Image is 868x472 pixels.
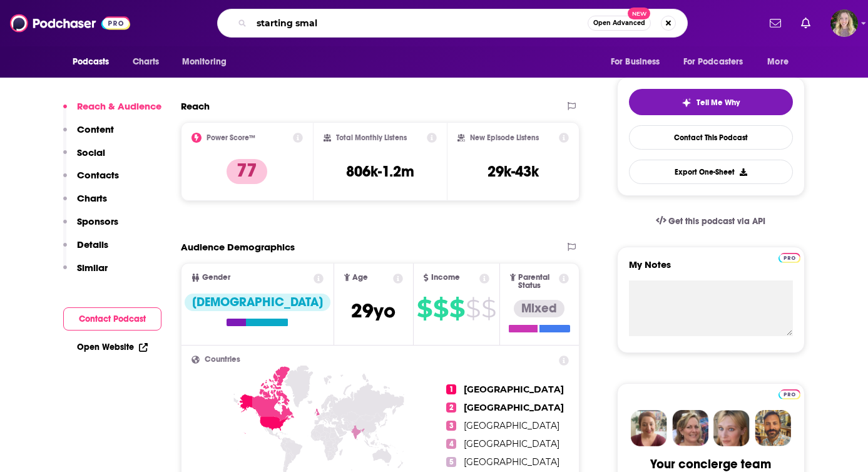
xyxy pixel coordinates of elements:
[64,50,126,74] button: open menu
[629,125,793,150] a: Contact This Podcast
[464,420,559,431] span: [GEOGRAPHIC_DATA]
[63,307,161,331] button: Contact Podcast
[675,50,762,74] button: open menu
[466,299,480,319] span: $
[63,169,119,192] button: Contacts
[464,402,564,413] span: [GEOGRAPHIC_DATA]
[181,100,210,112] h2: Reach
[252,13,588,33] input: Search podcasts, credits, & more...
[682,98,692,108] img: tell me why sparkle
[185,294,330,311] div: [DEMOGRAPHIC_DATA]
[182,53,227,71] span: Monitoring
[207,133,255,142] h2: Power Score™
[77,262,108,274] p: Similar
[446,457,456,467] span: 5
[779,387,800,399] a: Pro website
[464,384,564,395] span: [GEOGRAPHIC_DATA]
[77,100,161,112] p: Reach & Audience
[481,299,496,319] span: $
[830,9,858,37] img: User Profile
[433,299,448,319] span: $
[125,50,167,74] a: Charts
[173,50,243,74] button: open menu
[336,133,407,142] h2: Total Monthly Listens
[202,274,230,282] span: Gender
[767,53,789,71] span: More
[77,146,105,158] p: Social
[63,239,108,262] button: Details
[629,89,793,115] button: tell me why sparkleTell Me Why
[514,300,564,317] div: Mixed
[217,9,688,38] div: Search podcasts, credits, & more...
[63,123,114,146] button: Content
[631,410,667,446] img: Sydney Profile
[77,342,148,352] a: Open Website
[77,169,119,181] p: Contacts
[602,50,676,74] button: open menu
[668,216,765,227] span: Get this podcast via API
[779,389,800,399] img: Podchaser Pro
[10,11,130,35] img: Podchaser - Follow, Share and Rate Podcasts
[488,162,539,181] h3: 29k-43k
[683,53,743,71] span: For Podcasters
[63,215,118,239] button: Sponsors
[646,206,776,237] a: Get this podcast via API
[464,438,559,449] span: [GEOGRAPHIC_DATA]
[446,421,456,431] span: 3
[446,439,456,449] span: 4
[63,262,108,285] button: Similar
[417,299,432,319] span: $
[650,456,771,472] div: Your concierge team
[227,159,267,184] p: 77
[77,215,118,227] p: Sponsors
[77,123,114,135] p: Content
[77,192,107,204] p: Charts
[713,410,750,446] img: Jules Profile
[697,98,740,108] span: Tell Me Why
[629,259,793,280] label: My Notes
[672,410,708,446] img: Barbara Profile
[181,241,295,253] h2: Audience Demographics
[73,53,110,71] span: Podcasts
[830,9,858,37] span: Logged in as lauren19365
[352,274,368,282] span: Age
[796,13,815,34] a: Show notifications dropdown
[518,274,557,290] span: Parental Status
[629,160,793,184] button: Export One-Sheet
[351,299,396,323] span: 29 yo
[758,50,804,74] button: open menu
[779,251,800,263] a: Pro website
[449,299,464,319] span: $
[63,192,107,215] button: Charts
[779,253,800,263] img: Podchaser Pro
[346,162,414,181] h3: 806k-1.2m
[446,384,456,394] span: 1
[133,53,160,71] span: Charts
[63,100,161,123] button: Reach & Audience
[755,410,791,446] img: Jon Profile
[830,9,858,37] button: Show profile menu
[446,403,456,413] span: 2
[205,356,240,364] span: Countries
[628,8,650,19] span: New
[63,146,105,170] button: Social
[431,274,460,282] span: Income
[470,133,539,142] h2: New Episode Listens
[593,20,645,26] span: Open Advanced
[464,456,559,468] span: [GEOGRAPHIC_DATA]
[611,53,660,71] span: For Business
[588,16,651,31] button: Open AdvancedNew
[765,13,786,34] a: Show notifications dropdown
[77,239,108,250] p: Details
